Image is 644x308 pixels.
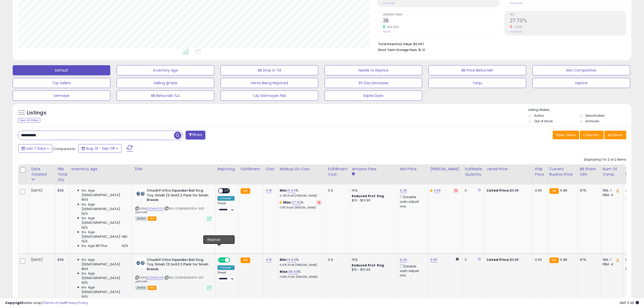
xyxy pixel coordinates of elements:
button: Tanju [428,78,526,88]
div: % [280,200,322,210]
div: Repricing [218,166,236,172]
button: Save View [553,131,579,139]
button: BB Price Below Min [428,65,526,75]
button: 1 Ay Satmayan FBA [221,91,318,101]
div: % [280,258,322,267]
span: Ordered Items [383,13,499,16]
span: Inv. Age [DEMOGRAPHIC_DATA]: [82,216,128,225]
span: Inv. Age [DEMOGRAPHIC_DATA]: [82,285,128,294]
button: Filters [186,131,205,140]
div: FBA Total Qty [58,166,67,182]
small: -1.84% [512,25,523,29]
a: 9.95 [430,257,437,262]
button: Expire Date [325,91,422,101]
div: 0.00 [535,258,543,262]
a: 4.19 [266,188,272,193]
div: 839 [58,258,65,262]
a: 14.94 [287,257,296,262]
span: Last 7 Days [26,146,46,151]
div: 0.00 [535,188,543,193]
label: Archived [585,119,599,123]
p: 11.86% Profit [PERSON_NAME] [280,275,322,279]
span: N/A [82,294,88,299]
button: Actions [604,131,626,139]
b: Max: [283,200,292,205]
span: All listings currently available for purchase on Amazon [135,286,147,290]
span: Columns [583,132,599,138]
small: 660.00% [385,25,399,29]
span: All listings currently available for purchase on Amazon [135,216,147,221]
h5: Listings [27,109,46,116]
small: Amazon Fees. [352,172,355,176]
div: [PERSON_NAME] [430,166,460,172]
span: N/A [122,244,128,248]
div: % [280,188,322,198]
small: FBA [549,188,559,194]
button: Default [13,65,110,75]
div: $9.88 [487,188,529,193]
label: Deactivated [585,113,604,118]
span: ON [219,258,225,262]
div: $9.88 [487,258,529,262]
div: [DATE] [31,258,51,262]
div: Listed Price [487,166,531,172]
b: Max: [280,269,289,274]
div: Follow BB * [218,265,235,270]
div: $10 - $10.90 [352,198,394,203]
span: 804 [82,197,88,202]
div: Title [134,166,213,172]
span: N/A [82,225,88,230]
div: 15% [352,188,394,193]
b: Chuckit! Ultra Squeaker Ball Dog Toy, Small (2 Inch) 2 Pack for Small Breeds [147,188,208,204]
span: Inv. Age [DEMOGRAPHIC_DATA]-180: [82,230,128,239]
button: sermaye [13,91,110,101]
b: Short Term Storage Fees: [378,48,418,52]
a: 15.04 [287,188,296,193]
img: 41vAqIF5H7L._SL40_.jpg [135,188,146,198]
a: 4.15 [266,257,272,262]
div: Preset: [218,271,235,282]
span: N/A [82,239,88,244]
div: 15% [352,258,394,262]
b: Listed Price: [487,188,510,193]
strong: Copyright [5,300,24,305]
div: Clear All Filters [18,118,40,123]
b: Min: [280,257,287,262]
h2: 38 [383,18,499,25]
div: Ship Price [535,166,545,177]
a: 27.92 [292,200,301,205]
div: ASIN: [135,188,211,220]
button: reprice [532,78,630,88]
div: Markup on Cost [280,166,324,172]
span: Inv. Age 181 Plus: [82,244,108,248]
div: 97% [580,258,597,262]
th: The percentage added to the cost of goods (COGS) that forms the calculator for Min & Max prices. [278,164,326,184]
div: Cost [266,166,276,172]
span: 2025-09-14 11:36 GMT [619,300,639,305]
small: Prev: 5 [383,30,390,33]
label: Active [534,113,544,118]
a: Terms of Use [43,300,65,305]
span: 804 [82,267,88,271]
div: Disable auto adjust min [400,194,424,209]
li: $6,997 [378,41,623,47]
div: [DATE] [31,188,51,193]
div: FBM: 4 [603,193,619,197]
span: FBA [148,216,156,221]
div: ASIN: [135,258,211,289]
b: Total Inventory Value: [378,42,413,46]
div: 97% [580,188,597,193]
p: Listing States: [528,108,631,112]
div: Fulfillment [241,166,261,172]
button: Non Competitive [532,65,630,75]
a: 9.99 [434,188,441,193]
button: Last 7 Days [18,144,52,153]
button: BB Drop in 7d [221,65,318,75]
div: FBA: 1 [603,188,619,193]
button: Items Being Repriced [221,78,318,88]
span: 9.88 [560,188,567,193]
a: 9.35 [400,188,407,193]
div: Amazon Fees [352,166,396,172]
small: FBA [241,258,250,263]
div: 0 [465,188,480,193]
